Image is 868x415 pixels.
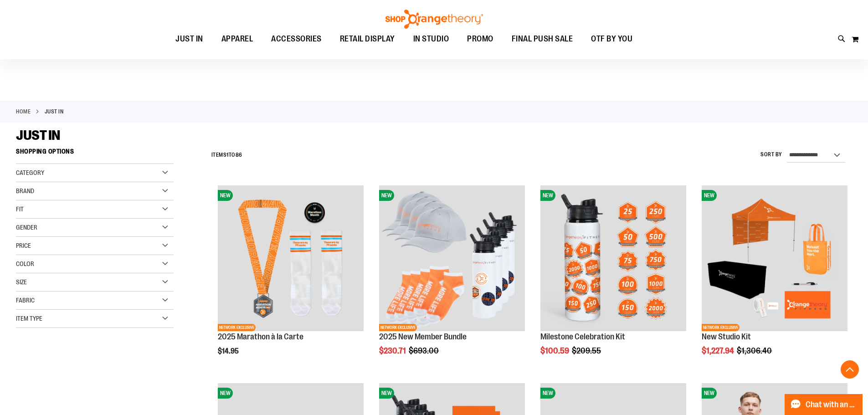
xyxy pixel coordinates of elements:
span: Chat with an Expert [806,400,857,409]
span: $1,227.94 [702,346,735,355]
span: 86 [236,152,242,158]
span: ACCESSORIES [271,29,322,49]
span: Size [16,278,27,286]
label: Sort By [760,151,782,159]
a: 2025 New Member Bundle [379,332,467,341]
span: NETWORK EXCLUSIVE [702,324,740,331]
span: Fabric [16,297,35,304]
span: Color [16,260,34,267]
a: OTF BY YOU [582,29,642,50]
span: Price [16,242,31,249]
span: Fit [16,205,24,213]
a: APPAREL [212,29,262,50]
img: Milestone Celebration Kit [540,185,686,331]
span: NETWORK EXCLUSIVE [218,324,256,331]
img: Shop Orangetheory [384,10,484,29]
span: NEW [218,190,233,201]
span: $209.55 [572,346,602,355]
span: $1,306.40 [737,346,773,355]
a: JUST IN [166,29,212,49]
a: FINAL PUSH SALE [503,29,582,50]
span: NEW [540,190,555,201]
a: 2025 Marathon à la CarteNEWNETWORK EXCLUSIVE [218,185,364,333]
div: product [536,181,691,379]
span: JUST IN [16,128,60,143]
strong: Shopping Options [16,143,174,164]
span: NEW [540,388,555,399]
a: 2025 New Member BundleNEWNETWORK EXCLUSIVE [379,185,525,333]
span: RETAIL DISPLAY [340,29,395,49]
span: JUST IN [175,29,203,49]
span: Gender [16,224,37,231]
a: ACCESSORIES [262,29,331,50]
span: OTF BY YOU [591,29,632,49]
span: FINAL PUSH SALE [512,29,573,49]
strong: JUST IN [45,108,64,116]
div: product [213,181,368,379]
a: New Studio KitNEWNETWORK EXCLUSIVE [702,185,847,333]
img: 2025 Marathon à la Carte [218,185,364,331]
span: NEW [702,190,717,201]
span: NEW [702,388,717,399]
span: NEW [218,388,233,399]
div: product [697,181,852,379]
span: 1 [226,152,229,158]
h2: Items to [211,148,242,162]
span: IN STUDIO [413,29,449,49]
span: NEW [379,388,394,399]
span: PROMO [467,29,493,49]
a: Milestone Celebration Kit [540,332,625,341]
div: product [375,181,529,379]
span: $230.71 [379,346,407,355]
a: RETAIL DISPLAY [331,29,404,50]
span: $14.95 [218,347,240,355]
a: 2025 Marathon à la Carte [218,332,303,341]
button: Chat with an Expert [785,394,863,415]
img: 2025 New Member Bundle [379,185,525,331]
a: Milestone Celebration KitNEW [540,185,686,333]
a: PROMO [458,29,503,50]
span: $693.00 [409,346,440,355]
a: Home [16,108,31,116]
a: New Studio Kit [702,332,751,341]
span: $100.59 [540,346,570,355]
img: New Studio Kit [702,185,847,331]
span: Brand [16,187,34,195]
span: APPAREL [221,29,253,49]
button: Back To Top [841,360,859,379]
span: NEW [379,190,394,201]
span: NETWORK EXCLUSIVE [379,324,417,331]
span: Item Type [16,315,42,322]
a: IN STUDIO [404,29,458,50]
span: Category [16,169,44,176]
